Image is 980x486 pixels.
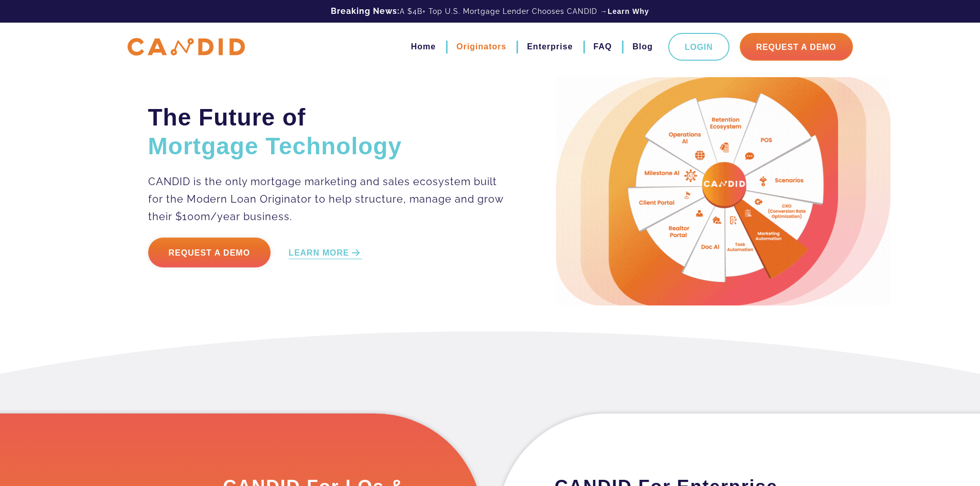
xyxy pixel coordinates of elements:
p: CANDID is the only mortgage marketing and sales ecosystem built for the Modern Loan Originator to... [148,173,505,225]
a: Request a Demo [148,238,271,267]
a: LEARN MORE [289,247,362,259]
span: Mortgage Technology [148,133,402,159]
a: FAQ [594,38,612,56]
a: Learn Why [608,6,649,16]
a: Originators [456,38,506,56]
a: Request A Demo [740,33,853,61]
img: Candid Hero Image [556,77,890,305]
a: Blog [632,38,653,56]
h2: The Future of [148,103,505,160]
img: CANDID APP [128,38,245,56]
b: Breaking News: [331,6,400,16]
a: Enterprise [527,38,573,56]
a: Home [411,38,436,56]
a: Login [668,33,729,61]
